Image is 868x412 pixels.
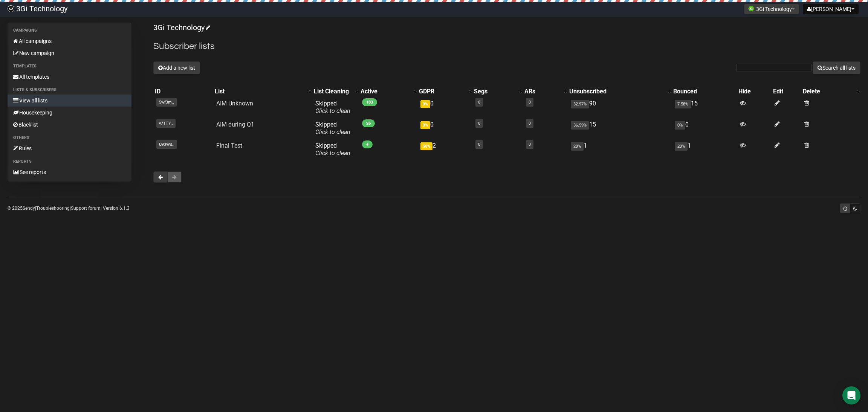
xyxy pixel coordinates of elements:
[36,206,70,211] a: Troubleshooting
[571,121,589,130] span: 36.59%
[568,118,672,139] td: 15
[8,157,131,166] li: Reports
[523,86,568,97] th: ARs: No sort applied, activate to apply an ascending sort
[568,139,672,160] td: 1
[529,100,531,105] a: 0
[315,128,350,136] a: Click to clean
[813,61,860,74] button: Search all lists
[568,97,672,118] td: 90
[362,98,377,106] span: 183
[8,119,131,131] a: Blacklist
[478,121,480,126] a: 0
[312,86,359,97] th: List Cleaning: No sort applied, activate to apply an ascending sort
[529,121,531,126] a: 0
[153,40,860,53] h2: Subscriber lists
[672,97,737,118] td: 15
[420,100,430,108] span: 0%
[8,133,131,142] li: Others
[801,86,860,97] th: Delete: No sort applied, activate to apply an ascending sort
[569,88,664,95] div: Unsubscribed
[153,61,200,74] button: Add a new list
[155,88,212,95] div: ID
[472,86,523,97] th: Segs: No sort applied, activate to apply an ascending sort
[748,6,754,12] img: 1.png
[315,121,350,136] span: Skipped
[8,62,131,71] li: Templates
[216,121,254,128] a: AIM during Q1
[568,86,672,97] th: Unsubscribed: No sort applied, activate to apply an ascending sort
[673,88,735,95] div: Bounced
[417,86,472,97] th: GDPR: No sort applied, activate to apply an ascending sort
[153,86,213,97] th: ID: No sort applied, sorting is disabled
[153,23,209,32] a: 3Gi Technology
[215,88,305,95] div: List
[417,139,472,160] td: 2
[675,121,685,130] span: 0%
[672,86,737,97] th: Bounced: No sort applied, sorting is disabled
[216,142,242,149] a: Final Test
[156,119,176,128] span: v7TTY..
[474,88,516,95] div: Segs
[156,140,177,149] span: U93Wd..
[213,86,312,97] th: List: No sort applied, activate to apply an ascending sort
[571,142,584,151] span: 20%
[8,95,131,107] a: View all lists
[314,88,351,95] div: List Cleaning
[420,121,430,129] span: 0%
[675,100,691,108] span: 7.58%
[315,100,350,114] span: Skipped
[419,88,465,95] div: GDPR
[529,142,531,147] a: 0
[23,206,35,211] a: Sendy
[744,4,799,14] button: 3Gi Technology
[8,204,130,212] p: © 2025 | | | Version 6.1.3
[524,88,560,95] div: ARs
[803,4,859,14] button: [PERSON_NAME]
[803,88,853,95] div: Delete
[417,118,472,139] td: 0
[71,206,101,211] a: Support forum
[8,5,14,12] img: 4201c117bde267367e2074cdc52732f5
[216,100,253,107] a: AIM Unknown
[772,86,801,97] th: Edit: No sort applied, sorting is disabled
[362,119,375,127] span: 26
[672,139,737,160] td: 1
[675,142,688,151] span: 20%
[8,26,131,35] li: Campaigns
[478,142,480,147] a: 0
[672,118,737,139] td: 0
[737,86,772,97] th: Hide: No sort applied, sorting is disabled
[842,386,860,404] div: Open Intercom Messenger
[8,142,131,154] a: Rules
[571,100,589,108] span: 32.97%
[361,88,410,95] div: Active
[156,98,177,107] span: 5wf3m..
[8,71,131,83] a: All templates
[8,107,131,119] a: Housekeeping
[738,88,770,95] div: Hide
[315,142,350,157] span: Skipped
[8,47,131,59] a: New campaign
[420,142,432,150] span: 50%
[478,100,480,105] a: 0
[8,35,131,47] a: All campaigns
[315,150,350,157] a: Click to clean
[362,140,373,148] span: 4
[8,166,131,178] a: See reports
[8,85,131,95] li: Lists & subscribers
[417,97,472,118] td: 0
[359,86,417,97] th: Active: No sort applied, activate to apply an ascending sort
[315,107,350,114] a: Click to clean
[773,88,800,95] div: Edit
